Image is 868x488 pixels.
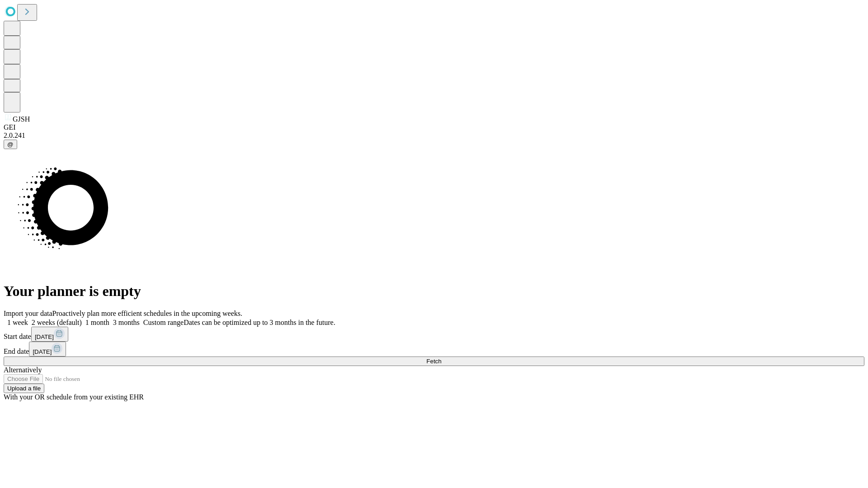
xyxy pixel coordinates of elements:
span: [DATE] [33,348,52,355]
div: 2.0.241 [4,131,864,140]
button: @ [4,140,17,149]
span: 2 weeks (default) [32,319,82,326]
span: 1 month [85,319,109,326]
div: Start date [4,327,864,342]
button: [DATE] [29,342,66,357]
h1: Your planner is empty [4,283,864,300]
span: [DATE] [35,333,54,340]
span: Fetch [426,358,441,365]
span: With your OR schedule from your existing EHR [4,393,144,401]
span: GJSH [13,115,30,123]
button: Upload a file [4,384,44,393]
span: Proactively plan more efficient schedules in the upcoming weeks. [52,310,242,317]
span: Dates can be optimized up to 3 months in the future. [184,319,335,326]
div: GEI [4,123,864,131]
button: Fetch [4,357,864,366]
span: Import your data [4,310,52,317]
span: 1 week [7,319,28,326]
span: Alternatively [4,366,42,374]
div: End date [4,342,864,357]
span: @ [7,141,14,148]
button: [DATE] [31,327,68,342]
span: Custom range [143,319,184,326]
span: 3 months [113,319,140,326]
